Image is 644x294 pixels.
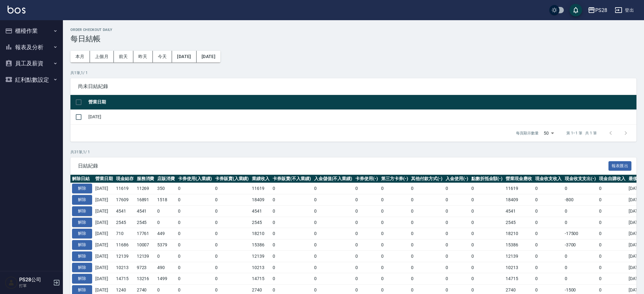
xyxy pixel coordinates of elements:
td: 0 [563,250,598,262]
td: 11619 [250,183,271,194]
th: 現金收支收入 [534,175,563,183]
td: 2545 [250,217,271,228]
td: 18210 [250,228,271,239]
td: 350 [156,183,176,194]
td: 0 [176,250,214,262]
td: 0 [409,217,444,228]
button: 昨天 [133,51,153,62]
td: 0 [470,205,504,217]
th: 點數折抵金額(-) [470,175,504,183]
td: 0 [271,262,313,273]
div: PS28 [595,6,607,14]
button: 登出 [612,4,636,16]
td: 0 [470,273,504,285]
td: 1518 [156,194,176,206]
td: 14715 [504,273,534,285]
p: 每頁顯示數量 [516,130,539,136]
td: 0 [534,194,563,206]
td: 15386 [250,239,271,251]
td: 0 [470,262,504,273]
td: 0 [597,194,627,206]
td: 0 [176,194,214,206]
td: 17609 [114,194,135,206]
th: 入金使用(-) [444,175,470,183]
td: 0 [444,205,470,217]
td: 0 [354,228,380,239]
td: 4541 [250,205,271,217]
td: 0 [271,194,313,206]
td: 0 [380,183,410,194]
td: 0 [214,194,251,206]
button: 解除 [72,195,92,205]
td: 0 [354,205,380,217]
th: 現金結存 [114,175,135,183]
th: 卡券販賣(入業績) [214,175,251,183]
td: -17500 [563,228,598,239]
td: 0 [313,228,354,239]
td: 0 [380,262,410,273]
td: [DATE] [87,109,636,124]
td: 0 [176,273,214,285]
td: 0 [563,205,598,217]
td: 0 [214,217,251,228]
td: 13216 [135,273,156,285]
td: -800 [563,194,598,206]
button: 員工及薪資 [3,55,60,72]
td: 2545 [114,217,135,228]
td: 0 [313,194,354,206]
td: 0 [597,262,627,273]
div: 50 [541,125,556,142]
td: 12139 [250,250,271,262]
button: [DATE] [197,51,220,62]
td: 0 [354,239,380,251]
td: 0 [409,183,444,194]
td: 0 [470,183,504,194]
td: 11619 [504,183,534,194]
td: 0 [380,194,410,206]
td: 18409 [250,194,271,206]
td: 0 [176,205,214,217]
button: 解除 [72,184,92,193]
td: [DATE] [94,273,114,285]
th: 卡券使用(入業績) [176,175,214,183]
td: 0 [534,205,563,217]
th: 業績收入 [250,175,271,183]
td: 0 [313,262,354,273]
button: 今天 [153,51,172,62]
button: 報表及分析 [3,39,60,56]
td: 0 [271,273,313,285]
td: 14715 [114,273,135,285]
td: 0 [597,250,627,262]
td: 0 [470,217,504,228]
th: 營業日期 [87,95,636,110]
td: 0 [176,239,214,251]
td: 0 [156,205,176,217]
td: 0 [354,273,380,285]
h3: 每日結帳 [70,34,636,43]
button: PS28 [585,4,610,17]
td: [DATE] [94,228,114,239]
td: 0 [534,262,563,273]
button: 解除 [72,218,92,227]
td: 12139 [504,250,534,262]
td: 0 [563,262,598,273]
td: 0 [313,239,354,251]
button: 上個月 [90,51,114,62]
td: [DATE] [94,250,114,262]
td: [DATE] [94,205,114,217]
button: 解除 [72,274,92,284]
td: 0 [176,262,214,273]
th: 營業日期 [94,175,114,183]
button: 本月 [70,51,90,62]
td: 0 [214,250,251,262]
td: 18409 [504,194,534,206]
td: 15386 [504,239,534,251]
td: 0 [354,183,380,194]
span: 日結紀錄 [78,163,608,169]
td: 11686 [114,239,135,251]
th: 卡券使用(-) [354,175,380,183]
td: 0 [444,228,470,239]
td: 0 [597,217,627,228]
td: 0 [176,183,214,194]
th: 營業現金應收 [504,175,534,183]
